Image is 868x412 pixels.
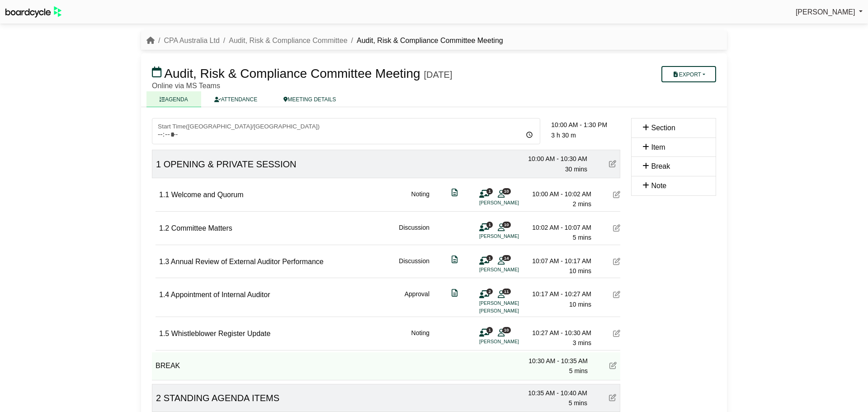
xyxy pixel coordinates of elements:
span: Committee Matters [171,224,232,232]
span: 10 mins [569,301,591,308]
span: OPENING & PRIVATE SESSION [164,159,297,169]
span: 1 [486,188,493,194]
span: 14 [502,255,511,261]
span: 5 mins [569,399,587,407]
span: 10 [502,222,511,227]
span: 1 [486,255,493,261]
div: 10:00 AM - 10:30 AM [524,154,587,164]
span: Break [651,162,670,170]
div: 10:35 AM - 10:40 AM [524,388,587,398]
span: 1 [156,159,161,169]
div: 10:30 AM - 10:35 AM [524,356,588,366]
div: [DATE] [424,69,452,80]
span: 1 [486,222,493,227]
li: [PERSON_NAME] [479,232,547,240]
div: Discussion [399,256,429,276]
li: [PERSON_NAME] [479,299,547,307]
span: 5 mins [573,234,591,241]
div: 10:17 AM - 10:27 AM [528,289,591,299]
span: Appointment of Internal Auditor [171,291,270,298]
nav: breadcrumb [146,35,503,47]
a: MEETING DETAILS [270,91,349,107]
span: 1 [486,327,493,333]
img: BoardcycleBlackGreen-aaafeed430059cb809a45853b8cf6d952af9d84e6e89e1f1685b34bfd5cb7d64.svg [5,6,61,18]
div: 10:00 AM - 1:30 PM [551,120,620,130]
span: 11 [502,289,511,294]
div: 10:27 AM - 10:30 AM [528,328,591,338]
span: Online via MS Teams [152,82,220,90]
span: 10 [502,188,511,194]
span: 1.4 [159,291,169,298]
span: Item [651,143,665,151]
span: 5 mins [569,367,588,374]
span: 3 h 30 m [551,132,576,139]
a: ATTENDANCE [201,91,270,107]
span: Section [651,124,675,132]
span: Audit, Risk & Compliance Committee Meeting [164,66,420,81]
span: 2 mins [573,200,591,208]
span: 1.1 [159,191,169,199]
span: 10 [502,327,511,333]
button: Export [661,66,716,82]
a: Audit, Risk & Compliance Committee [229,37,347,44]
li: [PERSON_NAME] [479,307,547,315]
span: 30 mins [565,166,587,173]
span: 2 [486,289,493,294]
span: 1.2 [159,224,169,232]
span: Annual Review of External Auditor Performance [171,258,324,265]
div: Noting [411,189,429,209]
span: 10 mins [569,267,591,275]
a: [PERSON_NAME] [796,6,863,18]
li: [PERSON_NAME] [479,266,547,274]
div: 10:00 AM - 10:02 AM [528,189,591,199]
div: 10:07 AM - 10:17 AM [528,256,591,266]
li: Audit, Risk & Compliance Committee Meeting [348,35,503,47]
div: 10:02 AM - 10:07 AM [528,223,591,232]
span: [PERSON_NAME] [796,8,855,16]
div: Discussion [399,223,429,243]
span: Note [651,182,666,189]
a: AGENDA [146,91,201,107]
span: Welcome and Quorum [171,191,244,199]
div: Approval [405,289,429,315]
li: [PERSON_NAME] [479,338,547,346]
span: 1.5 [159,330,169,337]
div: Noting [411,328,429,348]
li: [PERSON_NAME] [479,199,547,207]
span: BREAK [156,362,180,369]
span: 1.3 [159,258,169,265]
a: CPA Australia Ltd [164,37,219,44]
span: STANDING AGENDA ITEMS [164,393,279,403]
span: 2 [156,393,161,403]
span: Whistleblower Register Update [171,330,271,337]
span: 3 mins [573,339,591,346]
